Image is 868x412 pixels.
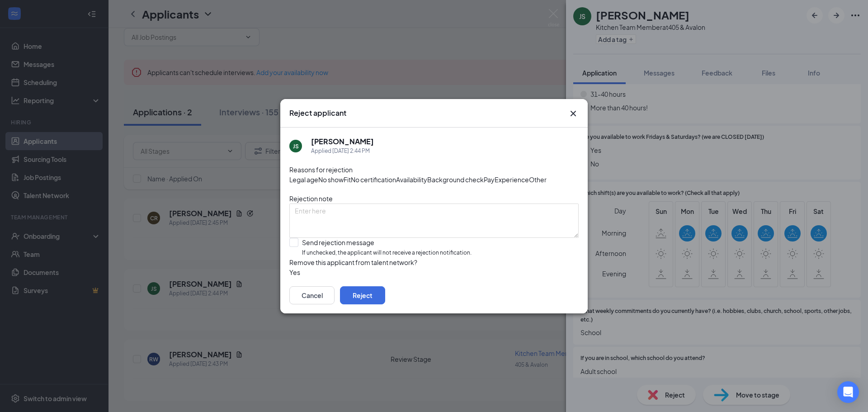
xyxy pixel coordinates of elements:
[344,175,351,185] span: Fit
[311,147,374,156] div: Applied [DATE] 2:44 PM
[289,194,333,203] span: Rejection note
[311,137,374,147] h5: [PERSON_NAME]
[427,175,484,185] span: Background check
[289,286,335,304] button: Cancel
[529,175,547,185] span: Other
[568,108,579,119] button: Close
[318,175,344,185] span: No show
[289,175,318,185] span: Legal age
[396,175,427,185] span: Availability
[340,286,385,304] button: Reject
[289,267,300,277] span: Yes
[293,142,299,150] div: JS
[837,381,859,403] div: Open Intercom Messenger
[289,258,417,266] span: Remove this applicant from talent network?
[495,175,529,185] span: Experience
[484,175,495,185] span: Pay
[289,108,346,118] h3: Reject applicant
[289,166,353,174] span: Reasons for rejection
[351,175,396,185] span: No certification
[568,108,579,119] svg: Cross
